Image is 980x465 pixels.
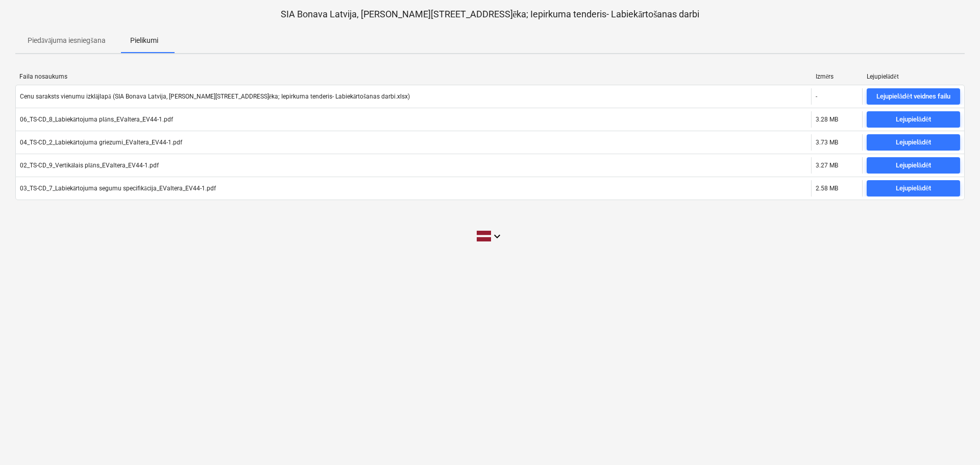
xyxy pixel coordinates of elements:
i: keyboard_arrow_down [491,230,503,242]
div: 04_TS-CD_2_Labiekārtojuma griezumi_EValtera_EV44-1.pdf [20,139,182,146]
div: Lejupielādēt [896,114,931,126]
div: 3.28 MB [816,116,838,123]
button: Lejupielādēt [867,157,960,174]
div: - [816,93,817,100]
p: SIA Bonava Latvija, [PERSON_NAME][STREET_ADDRESS]ēka; Iepirkuma tenderis- Labiekārtošanas darbi [15,8,965,20]
div: Lejupielādēt [896,137,931,149]
div: 3.73 MB [816,139,838,146]
div: Lejupielādēt veidnes failu [876,91,950,103]
div: Lejupielādēt [896,183,931,194]
div: Cenu saraksts vienumu izklājlapā (SIA Bonava Latvija, [PERSON_NAME][STREET_ADDRESS]ēka; Iepirkuma... [20,93,410,101]
button: Lejupielādēt [867,180,960,197]
button: Lejupielādēt [867,111,960,128]
div: Faila nosaukums [19,73,807,80]
button: Lejupielādēt veidnes failu [867,88,960,105]
div: Izmērs [816,73,859,81]
div: Lejupielādēt [867,73,961,81]
p: Piedāvājuma iesniegšana [28,35,106,46]
p: Pielikumi [130,35,158,46]
div: 2.58 MB [816,185,838,192]
div: Lejupielādēt [896,160,931,172]
div: 06_TS-CD_8_Labiekārtojuma plāns_EValtera_EV44-1.pdf [20,116,173,124]
button: Lejupielādēt [867,134,960,151]
div: 03_TS-CD_7_Labiekārtojuma segumu specifikācija_EValtera_EV44-1.pdf [20,185,216,192]
div: 3.27 MB [816,162,838,169]
div: 02_TS-CD_9_Vertikālais plāns_EValtera_EV44-1.pdf [20,162,159,169]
